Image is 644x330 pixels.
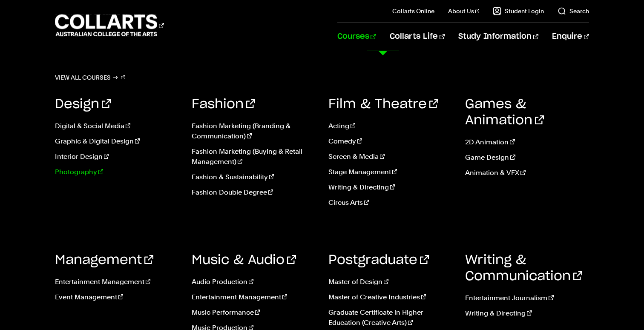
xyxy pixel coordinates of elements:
[55,136,179,146] a: Graphic & Digital Design
[465,152,589,163] a: Game Design
[55,121,179,131] a: Digital & Social Media
[328,277,452,287] a: Master of Design
[337,23,376,51] a: Courses
[328,121,452,131] a: Acting
[328,307,452,328] a: Graduate Certificate in Higher Education (Creative Arts)
[55,72,126,83] a: View all courses
[192,98,255,111] a: Fashion
[328,136,452,146] a: Comedy
[192,277,316,287] a: Audio Production
[465,98,544,127] a: Games & Animation
[465,293,589,303] a: Entertainment Journalism
[55,13,164,37] div: Go to homepage
[558,7,589,15] a: Search
[465,308,589,319] a: Writing & Directing
[55,292,179,302] a: Event Management
[328,292,452,302] a: Master of Creative Industries
[192,121,316,141] a: Fashion Marketing (Branding & Communication)
[328,167,452,177] a: Stage Management
[55,277,179,287] a: Entertainment Management
[192,307,316,318] a: Music Performance
[55,254,153,267] a: Management
[55,152,179,162] a: Interior Design
[465,168,589,178] a: Animation & VFX
[55,167,179,177] a: Photography
[192,172,316,182] a: Fashion & Sustainability
[328,182,452,192] a: Writing & Directing
[192,146,316,167] a: Fashion Marketing (Buying & Retail Management)
[328,98,438,111] a: Film & Theatre
[328,198,452,208] a: Circus Arts
[328,254,429,267] a: Postgraduate
[328,152,452,162] a: Screen & Media
[55,98,111,111] a: Design
[392,7,434,15] a: Collarts Online
[458,23,538,51] a: Study Information
[192,292,316,302] a: Entertainment Management
[390,23,445,51] a: Collarts Life
[493,7,544,15] a: Student Login
[192,187,316,198] a: Fashion Double Degree
[448,7,480,15] a: About Us
[552,23,589,51] a: Enquire
[465,137,589,147] a: 2D Animation
[465,254,582,283] a: Writing & Communication
[192,254,296,267] a: Music & Audio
